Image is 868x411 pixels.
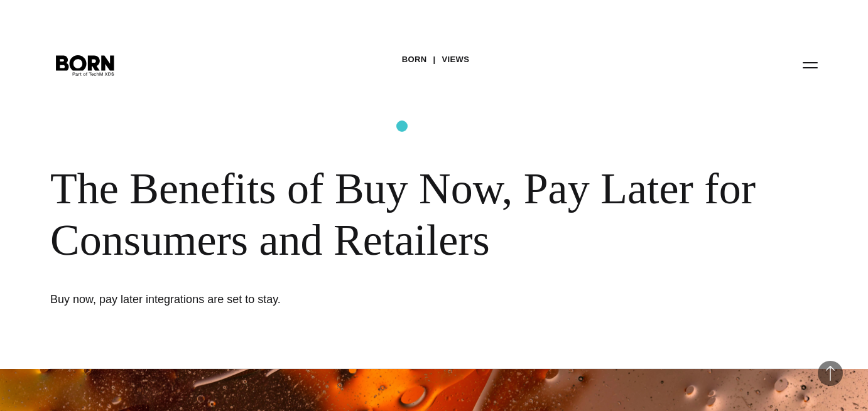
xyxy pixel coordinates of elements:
h1: Buy now, pay later integrations are set to stay. [50,291,427,308]
a: BORN [402,50,427,69]
button: Open [795,51,825,78]
div: The Benefits of Buy Now, Pay Later for Consumers and Retailers [50,163,766,265]
button: Back to Top [818,361,843,386]
a: Views [442,50,469,69]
